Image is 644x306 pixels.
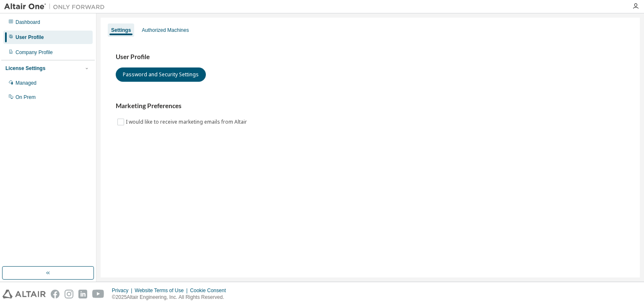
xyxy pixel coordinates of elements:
img: facebook.svg [51,290,60,298]
label: I would like to receive marketing emails from Altair [126,117,249,127]
div: License Settings [5,65,45,72]
h3: Marketing Preferences [116,102,625,110]
div: On Prem [16,94,36,101]
div: Dashboard [16,19,40,26]
div: Privacy [112,287,135,294]
div: Settings [111,27,131,34]
div: Managed [16,80,36,86]
h3: User Profile [116,53,625,61]
div: User Profile [16,34,44,41]
p: © 2025 Altair Engineering, Inc. All Rights Reserved. [112,294,231,301]
img: altair_logo.svg [3,290,46,298]
div: Company Profile [16,49,53,56]
img: linkedin.svg [78,290,87,298]
button: Password and Security Settings [116,67,206,82]
div: Website Terms of Use [135,287,190,294]
img: instagram.svg [65,290,73,298]
div: Cookie Consent [190,287,231,294]
img: Altair One [4,3,109,11]
img: youtube.svg [92,290,104,298]
div: Authorized Machines [142,27,189,34]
